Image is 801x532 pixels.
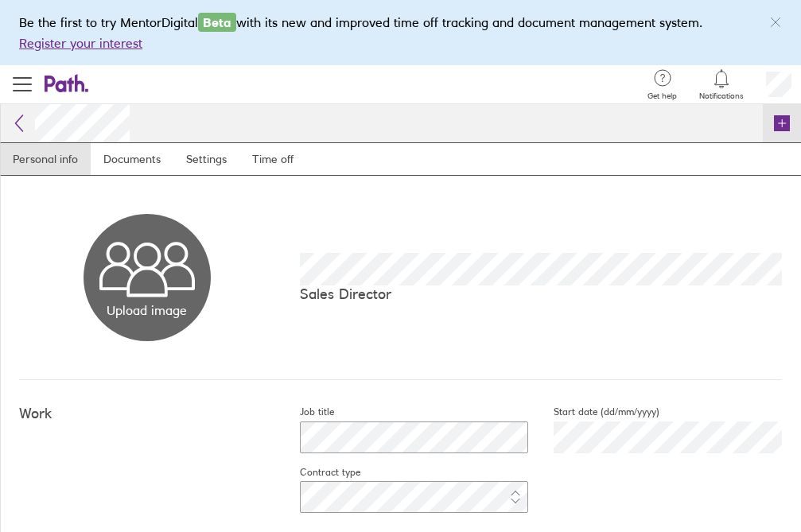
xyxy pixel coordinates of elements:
a: Documents [91,143,173,175]
a: Time off [239,143,306,175]
span: Get help [647,91,677,101]
label: Contract type [274,466,360,479]
div: Be the first to try MentorDigital with its new and improved time off tracking and document manage... [19,13,782,52]
label: Job title [274,406,334,418]
a: Notifications [699,68,744,101]
span: Beta [198,13,236,32]
h4: Work [19,406,274,422]
p: Sales Director [300,285,782,302]
a: Settings [173,143,239,175]
span: Notifications [699,91,744,101]
label: Start date (dd/mm/yyyy) [528,406,659,418]
button: Register your interest [19,33,142,52]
